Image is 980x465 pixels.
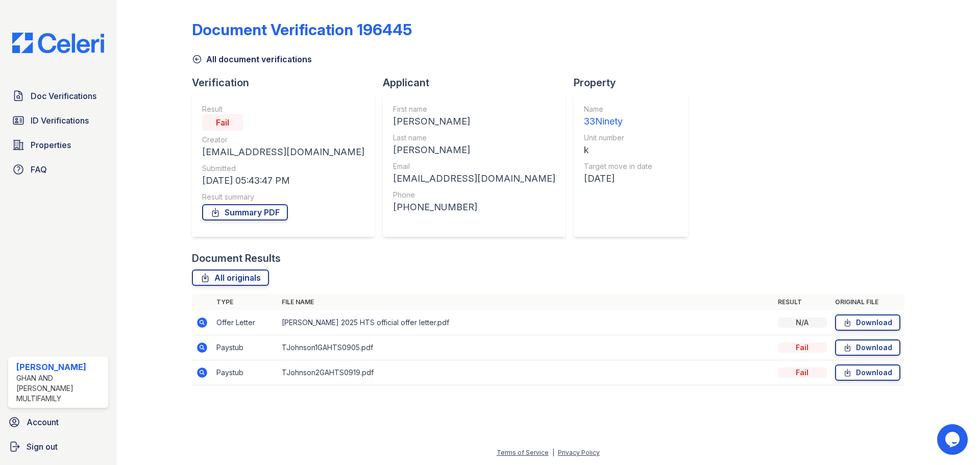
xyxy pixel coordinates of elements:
[383,76,574,90] div: Applicant
[393,104,555,114] div: First name
[4,436,112,457] a: Sign out
[552,449,554,456] div: |
[4,412,112,432] a: Account
[192,53,312,65] a: All document verifications
[31,139,71,151] span: Properties
[8,86,108,106] a: Doc Verifications
[558,449,600,456] a: Privacy Policy
[212,294,278,310] th: Type
[584,104,652,129] a: Name 33Ninety
[584,172,652,186] div: [DATE]
[4,33,112,53] img: CE_Logo_Blue-a8612792a0a2168367f1c8372b55b34899dd931a85d93a1a3d3e32e68fde9ad4.png
[835,314,900,331] a: Download
[393,143,555,157] div: [PERSON_NAME]
[27,416,59,428] span: Account
[393,133,555,143] div: Last name
[202,104,364,114] div: Result
[831,294,904,310] th: Original file
[16,373,104,404] div: Ghan and [PERSON_NAME] Multifamily
[584,161,652,172] div: Target move in date
[835,364,900,381] a: Download
[774,294,831,310] th: Result
[393,161,555,172] div: Email
[27,440,58,453] span: Sign out
[16,361,104,373] div: [PERSON_NAME]
[584,114,652,129] div: 33Ninety
[31,163,47,176] span: FAQ
[393,114,555,129] div: [PERSON_NAME]
[937,424,970,455] iframe: chat widget
[202,135,364,145] div: Creator
[835,339,900,356] a: Download
[192,270,269,286] a: All originals
[202,174,364,188] div: [DATE] 05:43:47 PM
[8,110,108,131] a: ID Verifications
[202,204,288,221] a: Summary PDF
[778,317,827,328] div: N/A
[393,172,555,186] div: [EMAIL_ADDRESS][DOMAIN_NAME]
[202,163,364,174] div: Submitted
[278,310,774,335] td: [PERSON_NAME] 2025 HTS official offer letter.pdf
[278,360,774,385] td: TJohnson2GAHTS0919.pdf
[278,294,774,310] th: File name
[778,342,827,353] div: Fail
[212,335,278,360] td: Paystub
[393,190,555,200] div: Phone
[192,20,412,39] div: Document Verification 196445
[202,114,243,131] div: Fail
[393,200,555,214] div: [PHONE_NUMBER]
[8,135,108,155] a: Properties
[202,192,364,202] div: Result summary
[31,114,89,127] span: ID Verifications
[192,76,383,90] div: Verification
[497,449,549,456] a: Terms of Service
[574,76,696,90] div: Property
[584,143,652,157] div: k
[278,335,774,360] td: TJohnson1GAHTS0905.pdf
[584,104,652,114] div: Name
[8,159,108,180] a: FAQ
[31,90,96,102] span: Doc Verifications
[192,251,281,265] div: Document Results
[212,310,278,335] td: Offer Letter
[584,133,652,143] div: Unit number
[202,145,364,159] div: [EMAIL_ADDRESS][DOMAIN_NAME]
[212,360,278,385] td: Paystub
[778,368,827,378] div: Fail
